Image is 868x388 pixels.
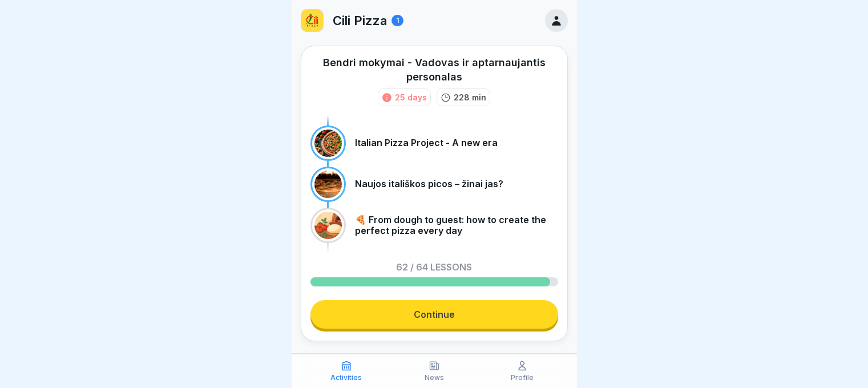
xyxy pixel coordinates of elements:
p: Naujos itališkos picos – žinai jas? [355,179,503,189]
p: Cili Pizza [333,13,387,28]
p: Profile [511,374,534,382]
p: Italian Pizza Project - A new era [355,138,498,148]
div: 1 [391,15,403,26]
p: 228 min [454,91,486,103]
a: Continue [310,300,558,329]
p: 🍕 From dough to guest: how to create the perfect pizza every day [355,215,558,236]
img: cili_pizza.png [301,10,323,31]
p: Activities [330,374,362,382]
p: 62 / 64 lessons [396,262,472,272]
div: 25 days [395,91,427,103]
div: Bendri mokymai - Vadovas ir aptarnaujantis personalas [310,55,558,84]
p: News [425,374,444,382]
